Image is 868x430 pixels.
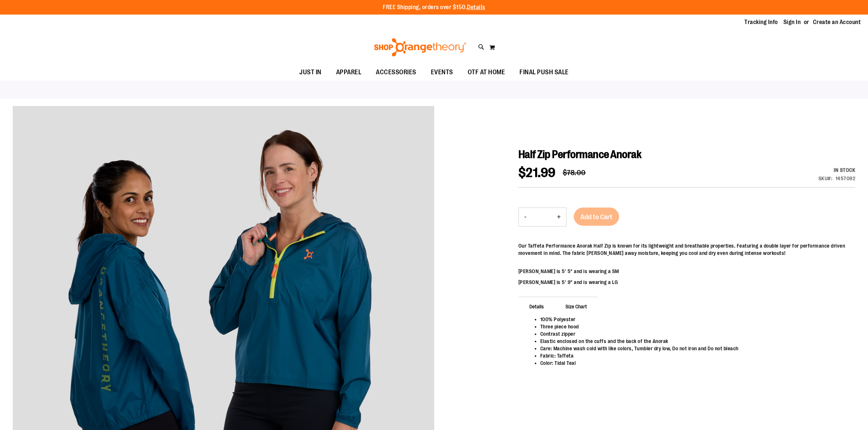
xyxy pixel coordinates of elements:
[460,64,513,81] a: OTF AT HOME
[540,345,848,352] li: Care: Machine wash cold with like colors, Tumbler dry low, Do not iron and Do not bleach
[518,297,555,316] span: Details
[540,359,848,367] li: Color: Tidal Teal
[540,316,848,323] li: 100% Polyester
[518,165,556,180] span: $21.99
[299,64,322,80] span: JUST IN
[369,64,424,81] a: ACCESSORIES
[468,64,505,80] span: OTF AT HOME
[818,175,833,181] strong: SKU
[329,64,369,81] a: APPAREL
[519,64,569,80] span: FINAL PUSH SALE
[532,208,552,226] input: Product quantity
[336,64,362,80] span: APPAREL
[818,166,856,174] div: Availability
[431,64,453,80] span: EVENTS
[424,64,460,81] a: EVENTS
[518,268,855,275] p: [PERSON_NAME] is 5' 5" and is wearing a SM
[783,18,801,26] a: Sign In
[518,279,855,286] p: [PERSON_NAME] is 5' 9" and is wearing a LG
[518,148,642,161] span: Half Zip Performance Anorak
[540,338,848,345] li: Elastic enclosed on the cuffs and the back of the Anorak
[376,64,416,80] span: ACCESSORIES
[744,18,778,26] a: Tracking Info
[552,208,566,226] button: Increase product quantity
[467,4,485,11] a: Details
[383,3,485,12] p: FREE Shipping, orders over $150.
[554,297,598,316] span: Size Chart
[373,38,467,56] img: Shop Orangetheory
[818,166,856,174] div: In stock
[292,64,329,81] a: JUST IN
[836,175,856,182] div: 1457092
[519,208,532,226] button: Decrease product quantity
[563,169,586,177] span: $78.00
[512,64,576,80] a: FINAL PUSH SALE
[813,18,861,26] a: Create an Account
[518,242,855,257] p: Our Taffeta Performance Anorak Half Zip is known for its lightweight and breathable properties. F...
[540,323,848,330] li: Three piece hood
[540,330,848,338] li: Contrast zipper
[540,352,848,359] li: Fabric: Taffeta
